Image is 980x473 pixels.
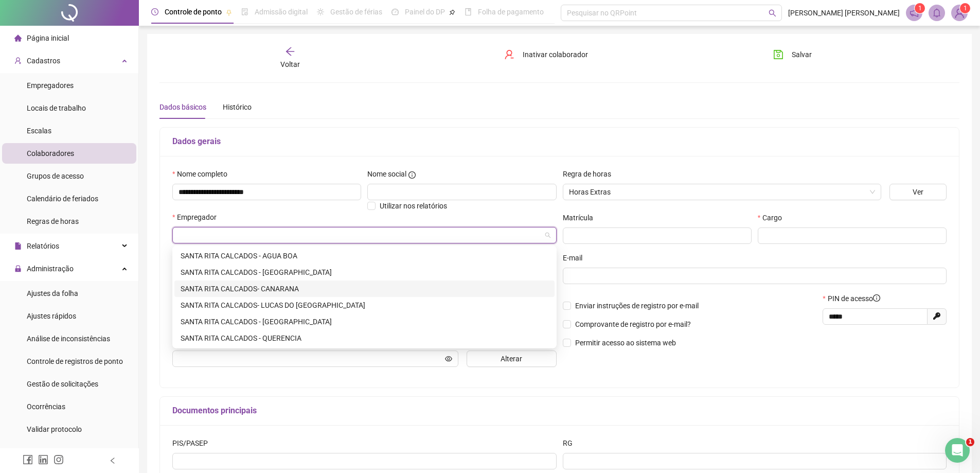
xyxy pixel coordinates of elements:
label: Cargo [758,212,789,223]
span: Validar protocolo [27,425,82,433]
span: Voltar [280,60,300,68]
span: home [14,34,22,42]
span: notification [910,8,919,17]
span: Comprovante de registro por e-mail? [575,320,691,328]
span: user-delete [504,49,514,60]
span: linkedin [38,454,48,465]
span: file-done [241,8,248,15]
iframe: Intercom live chat [945,438,970,463]
span: Alterar [501,353,522,364]
span: search [769,9,776,17]
span: left [109,457,116,464]
span: dashboard [391,8,399,15]
div: COMERCIO DE CALCADOS MIAKI QUERENCIA LTDA [174,330,555,346]
span: Inativar colaborador [523,49,588,60]
span: Cadastros [27,57,60,65]
span: Gestão de solicitações [27,380,98,388]
h5: Dados gerais [172,135,947,148]
div: SANTA RITA CALCADOS - [GEOGRAPHIC_DATA] [181,316,548,327]
span: Permitir acesso ao sistema web [575,339,676,347]
span: book [465,8,472,15]
span: clock-circle [151,8,158,15]
span: file [14,242,22,250]
div: COMERCIO DE CALCADOS MIAKI AGUA BOA LTDA [174,248,555,264]
div: SANTA RITA CALCADOS - QUERENCIA [181,332,548,344]
span: sun [317,8,324,15]
span: Escalas [27,127,51,135]
span: Relatórios [27,242,59,250]
div: SANTA RITA CALCADOS - [GEOGRAPHIC_DATA] [181,267,548,278]
span: Utilizar nos relatórios [380,202,447,210]
span: Calendário de feriados [27,195,98,203]
span: Nome social [367,168,406,180]
span: 1 [964,5,967,12]
span: Gestão de férias [330,8,382,16]
span: Empregadores [27,81,74,90]
span: pushpin [449,9,455,15]
span: Página inicial [27,34,69,42]
span: eye [445,355,452,362]
h5: Documentos principais [172,405,947,417]
span: Horas Extras [569,184,875,200]
span: Controle de ponto [165,8,222,16]
span: Regras de horas [27,217,79,225]
span: Admissão digital [255,8,308,16]
span: 1 [966,438,974,446]
div: SANTA RITA CALCADOS- LUCAS DO [GEOGRAPHIC_DATA] [181,300,548,311]
span: Folha de pagamento [478,8,544,16]
button: Salvar [765,46,819,63]
span: [PERSON_NAME] [PERSON_NAME] [788,7,900,19]
img: 56052 [952,5,967,21]
span: Ver [913,186,923,198]
label: RG [563,437,579,449]
button: Alterar [467,351,557,367]
span: 1 [918,5,922,12]
span: save [773,49,783,60]
span: Administração [27,265,74,273]
span: arrow-left [285,46,295,57]
label: Empregador [172,212,223,223]
label: E-mail [563,252,589,264]
sup: 1 [915,3,925,13]
div: COMERCIO DE CALCADOS MIAKI LTDA [174,281,555,297]
span: Controle de registros de ponto [27,357,123,365]
span: Ocorrências [27,402,65,411]
div: COMERCIO DE CALCADOS NOVA XAVANTINA LTDA [174,313,555,330]
label: Regra de horas [563,168,618,180]
span: Análise de inconsistências [27,335,110,343]
span: lock [14,265,22,272]
span: info-circle [408,171,416,179]
div: COMERCIO DE CALCADOS MIAKI LTDA [174,297,555,313]
span: Enviar instruções de registro por e-mail [575,302,699,310]
label: PIS/PASEP [172,437,215,449]
span: Colaboradores [27,149,74,157]
div: SANTA RITA CALCADOS- CANARANA [181,283,548,294]
div: COMERCIO DE CONFECCOES MIAKI LTDA [174,264,555,281]
span: bell [932,8,941,17]
div: Dados básicos [159,101,206,113]
span: instagram [54,454,64,465]
div: SANTA RITA CALCADOS - AGUA BOA [181,250,548,261]
span: Ajustes da folha [27,289,78,297]
label: Nome completo [172,168,234,180]
label: Matrícula [563,212,600,223]
span: info-circle [873,294,880,302]
div: Histórico [223,101,252,113]
span: Painel do DP [405,8,445,16]
span: Grupos de acesso [27,172,84,180]
button: Inativar colaborador [496,46,596,63]
span: pushpin [226,9,232,15]
span: Ajustes rápidos [27,312,76,320]
span: user-add [14,57,22,64]
span: facebook [23,454,33,465]
button: Ver [889,184,947,200]
span: Salvar [792,49,812,60]
span: PIN de acesso [828,293,880,304]
span: Locais de trabalho [27,104,86,112]
sup: Atualize o seu contato no menu Meus Dados [960,3,970,13]
span: Link para registro rápido [27,448,105,456]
